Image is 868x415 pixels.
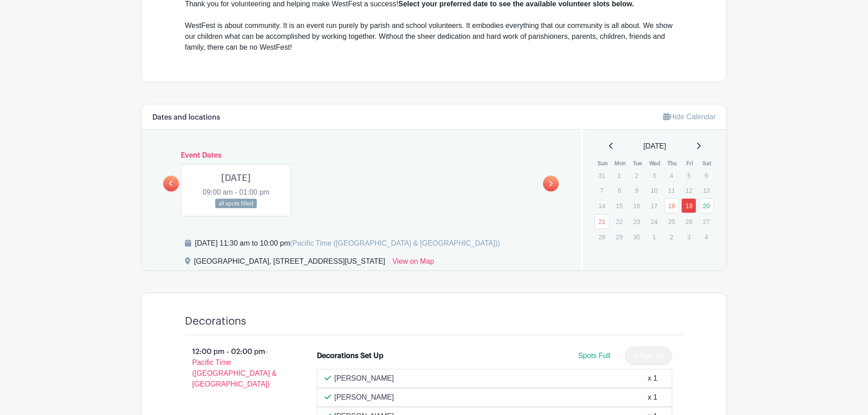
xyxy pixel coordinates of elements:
p: 14 [594,199,609,213]
p: 27 [699,214,714,228]
a: 19 [681,198,696,213]
p: 2 [664,230,679,244]
p: 12:00 pm - 02:00 pm [170,343,302,393]
th: Tue [629,159,646,168]
p: [PERSON_NAME] [335,373,394,384]
th: Sun [594,159,612,168]
p: 23 [629,214,644,228]
p: 28 [594,230,609,244]
p: 1 [612,168,627,182]
div: x 1 [648,373,657,384]
p: 26 [681,214,696,228]
th: Sat [698,159,716,168]
span: (Pacific Time ([GEOGRAPHIC_DATA] & [GEOGRAPHIC_DATA])) [290,239,500,247]
p: 4 [699,230,714,244]
p: 17 [646,199,661,213]
div: [GEOGRAPHIC_DATA], [STREET_ADDRESS][US_STATE] [194,256,385,270]
p: 7 [594,183,609,197]
p: 2 [629,168,644,182]
p: 13 [699,183,714,197]
p: 25 [664,214,679,228]
p: 31 [594,168,609,182]
p: 24 [646,214,661,228]
div: Decorations Set Up [317,350,383,361]
p: 16 [629,199,644,213]
a: 20 [699,198,714,213]
div: x 1 [648,392,657,403]
th: Mon [611,159,629,168]
p: 30 [629,230,644,244]
p: 4 [664,168,679,182]
a: View on Map [392,256,434,270]
p: 9 [629,183,644,197]
p: 8 [612,183,627,197]
p: 6 [699,168,714,182]
p: 22 [612,214,627,228]
p: 29 [612,230,627,244]
p: [PERSON_NAME] [335,392,394,403]
div: [DATE] 11:30 am to 10:00 pm [195,238,500,249]
span: Spots Full [578,352,610,359]
h6: Dates and locations [152,113,220,122]
div: WestFest is about community. It is an event run purely by parish and school volunteers. It embodi... [185,20,683,53]
p: 1 [646,230,661,244]
th: Wed [646,159,664,168]
p: 3 [646,168,661,182]
a: Hide Calendar [663,113,716,121]
p: 15 [612,199,627,213]
p: 11 [664,183,679,197]
p: 5 [681,168,696,182]
th: Thu [664,159,681,168]
p: 12 [681,183,696,197]
th: Fri [681,159,698,168]
p: 10 [646,183,661,197]
p: 3 [681,230,696,244]
a: 18 [664,198,679,213]
h6: Event Dates [179,151,543,160]
span: [DATE] [643,141,666,152]
h4: Decorations [185,315,246,328]
a: 21 [594,214,609,229]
